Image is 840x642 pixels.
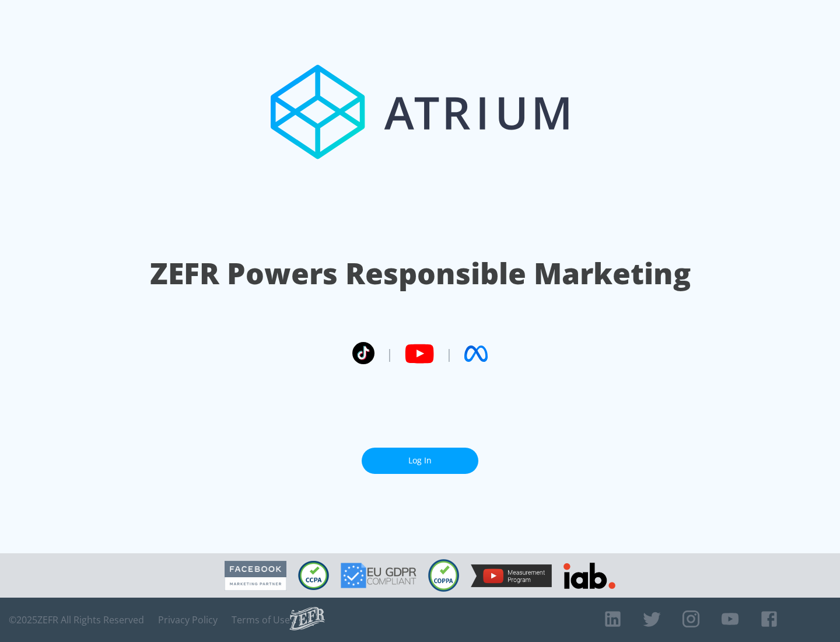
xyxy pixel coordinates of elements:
img: COPPA Compliant [428,559,459,592]
a: Log In [362,448,478,474]
img: GDPR Compliant [341,563,416,588]
a: Privacy Policy [158,614,218,626]
img: Facebook Marketing Partner [225,561,286,591]
span: | [446,345,453,362]
img: IAB [563,563,615,589]
span: © 2025 ZEFR All Rights Reserved [9,614,144,626]
img: CCPA Compliant [298,561,329,590]
h1: ZEFR Powers Responsible Marketing [150,253,691,294]
span: | [386,345,393,362]
a: Terms of Use [232,614,290,626]
img: YouTube Measurement Program [471,564,552,587]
